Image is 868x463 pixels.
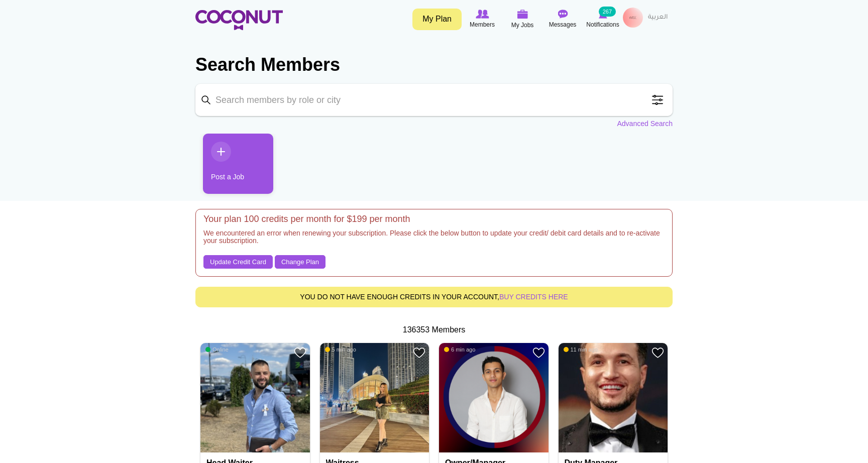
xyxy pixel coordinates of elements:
[532,346,545,359] a: Add to Favourites
[470,20,495,30] span: Members
[275,255,325,269] a: Change Plan
[617,119,673,129] a: Advanced Search
[476,10,489,19] img: Browse Members
[599,7,616,17] small: 267
[203,214,665,224] h4: Your plan 100 credits per month for $199 per month
[586,20,619,30] span: Notifications
[413,346,425,359] a: Add to Favourites
[195,53,673,77] h2: Search Members
[444,346,475,353] span: 6 min ago
[203,134,273,194] a: Post a Job
[542,8,583,31] a: Messages Messages
[511,20,534,30] span: My Jobs
[643,8,673,28] a: العربية
[195,10,283,30] img: Home
[583,8,623,31] a: Notifications Notifications 267
[549,20,577,30] span: Messages
[652,346,664,359] a: Add to Favourites
[599,10,607,19] img: Notifications
[203,255,273,269] a: Update Credit Card
[195,324,673,336] div: 136353 Members
[412,9,462,30] a: My Plan
[203,293,665,301] h5: You do not have enough credits in your account,
[325,346,356,353] span: 5 min ago
[517,10,528,19] img: My Jobs
[195,84,673,116] input: Search members by role or city
[294,346,306,359] a: Add to Favourites
[499,293,568,301] a: buy credits here
[564,346,598,353] span: 11 min ago
[558,10,568,19] img: Messages
[203,229,665,250] h5: We encountered an error when renewing your subscription. Please click the below button to update ...
[195,134,266,201] li: 1 / 1
[502,8,542,31] a: My Jobs My Jobs
[462,8,502,31] a: Browse Members Members
[205,346,229,353] span: Online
